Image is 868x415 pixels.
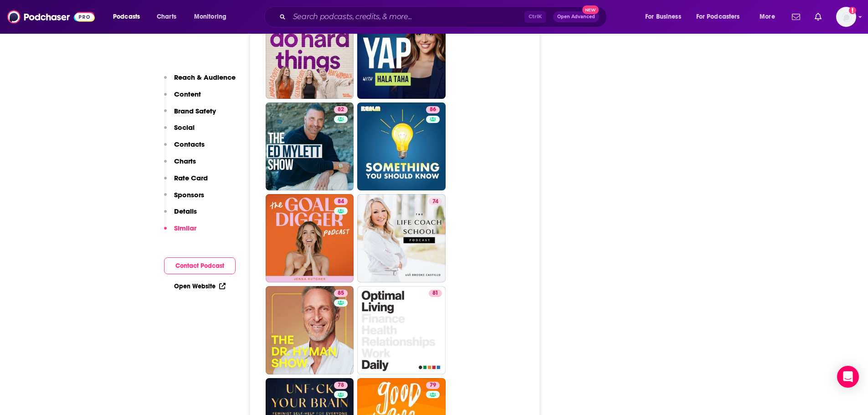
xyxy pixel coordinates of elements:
a: 82 [266,102,354,191]
span: For Business [645,10,681,23]
button: Rate Card [164,174,208,190]
span: Charts [157,10,176,23]
a: 86 [426,106,440,113]
img: Podchaser - Follow, Share and Rate Podcasts [7,8,95,26]
p: Content [174,90,201,98]
span: New [582,5,599,14]
span: 79 [430,381,436,390]
a: 78 [334,382,348,389]
input: Search podcasts, credits, & more... [289,10,524,24]
a: 85 [266,286,354,374]
p: Sponsors [174,190,204,199]
button: open menu [188,10,238,24]
a: 85 [334,290,348,297]
a: 82 [334,106,348,113]
a: 81 [357,286,446,374]
button: Contact Podcast [164,257,236,274]
a: Show notifications dropdown [788,9,804,25]
button: Sponsors [164,190,204,207]
a: 74 [357,194,446,282]
span: Ctrl K [524,11,546,23]
span: 84 [338,197,344,206]
button: open menu [753,10,786,24]
button: Content [164,90,201,107]
a: Charts [151,10,182,24]
button: Social [164,123,195,140]
a: Show notifications dropdown [811,9,825,25]
a: 84 [334,198,348,205]
button: Open AdvancedNew [553,11,599,22]
button: Show profile menu [836,7,856,27]
span: 86 [430,105,436,114]
span: 74 [432,197,438,206]
span: 81 [432,289,438,298]
p: Reach & Audience [174,73,236,82]
button: open menu [107,10,152,24]
a: 86 [357,102,446,191]
span: Logged in as haleysmith21 [836,7,856,27]
span: 78 [338,381,344,390]
a: 85 [357,10,446,99]
div: Search podcasts, credits, & more... [273,6,616,27]
button: Reach & Audience [164,73,236,90]
span: Monitoring [194,10,226,23]
a: 79 [426,382,440,389]
span: Open Advanced [557,15,595,19]
p: Contacts [174,140,205,149]
button: Similar [164,224,196,241]
button: Contacts [164,140,205,157]
a: 78 [266,10,354,99]
button: Charts [164,157,196,174]
p: Charts [174,157,196,165]
span: 85 [338,289,344,298]
button: open menu [639,10,693,24]
p: Rate Card [174,174,208,182]
a: 74 [429,198,442,205]
a: Open Website [174,282,226,290]
span: 82 [338,105,344,114]
img: User Profile [836,7,856,27]
p: Brand Safety [174,107,216,115]
button: Details [164,207,197,224]
a: 81 [429,290,442,297]
button: open menu [690,10,753,24]
button: Brand Safety [164,107,216,123]
p: Similar [174,224,196,232]
a: 84 [266,194,354,282]
div: Open Intercom Messenger [837,366,859,388]
span: Podcasts [113,10,140,23]
svg: Add a profile image [849,7,856,14]
p: Details [174,207,197,215]
span: More [760,10,775,23]
p: Social [174,123,195,132]
span: For Podcasters [696,10,740,23]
